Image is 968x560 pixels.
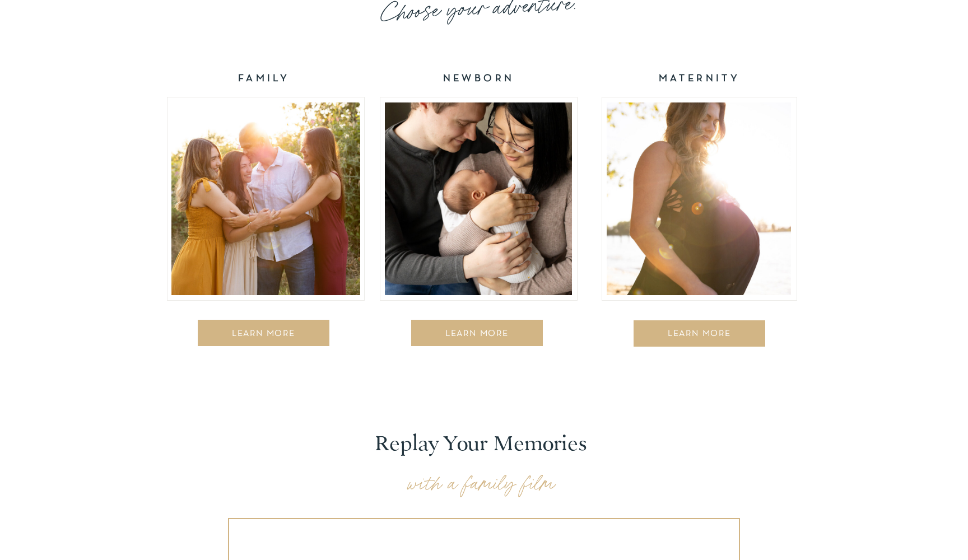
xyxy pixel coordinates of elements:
[659,74,741,83] b: MATERNITY
[407,470,561,495] p: with a family film
[443,74,515,83] b: NEWBORN
[375,431,590,456] p: Replay Your Memories
[205,329,322,340] a: LEARN MORE
[238,74,290,83] b: FAMILY
[424,329,530,340] a: LEARN MORE
[636,329,762,340] a: LEARN MORE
